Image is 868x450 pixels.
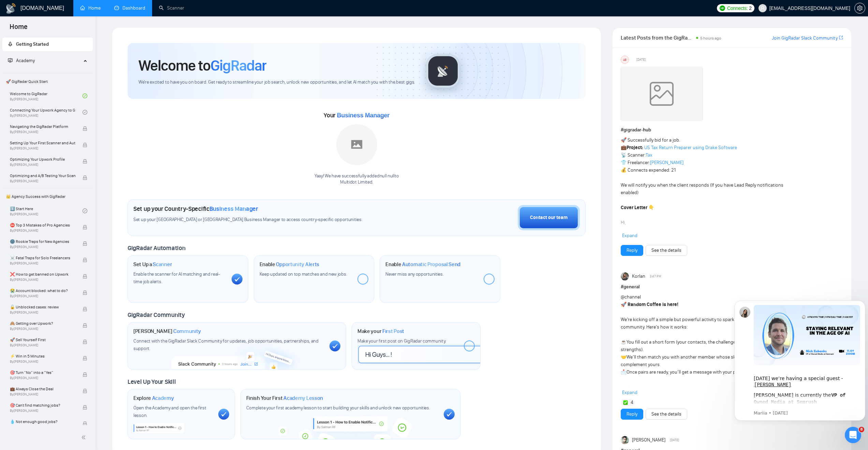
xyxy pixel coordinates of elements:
[385,271,443,277] span: Never miss any opportunities.
[10,238,75,245] span: 🌚 Rookie Traps for New Agencies
[16,58,35,63] span: Academy
[10,123,75,130] span: Navigating the GigRadar Platform
[727,4,748,12] span: Connects:
[10,146,75,150] span: By [PERSON_NAME]
[621,436,629,444] img: Shuban Ali
[10,360,75,364] span: By [PERSON_NAME]
[10,409,75,413] span: By [PERSON_NAME]
[10,327,75,331] span: By [PERSON_NAME]
[83,307,87,311] span: lock
[10,418,75,425] span: 💧 Not enough good jobs?
[274,416,427,439] img: academy-bg.png
[133,261,172,268] h1: Set Up a
[83,389,87,393] span: lock
[83,126,87,131] span: lock
[651,247,681,254] a: See the details
[621,33,694,42] span: Latest Posts from the GigRadar Community
[83,339,87,344] span: lock
[10,255,75,261] span: ☠️ Fatal Traps for Solo Freelancers
[10,245,75,249] span: By [PERSON_NAME]
[621,283,843,291] h1: # general
[621,272,629,280] img: Korlan
[621,354,627,360] span: 🤝
[650,273,661,279] span: 3:47 PM
[133,338,319,351] span: Connect with the GigRadar Slack Community for updates, job opportunities, partnerships, and support.
[209,205,258,213] span: Business Manager
[402,261,460,268] span: Automatic Proposal Send
[138,56,266,75] h1: Welcome to
[10,376,75,380] span: By [PERSON_NAME]
[10,278,75,282] span: By [PERSON_NAME]
[283,395,323,402] span: Academy Lesson
[621,294,641,300] span: @channel
[732,294,868,425] iframe: Intercom notifications message
[518,205,580,230] button: Contact our team
[314,179,399,186] p: Multidot Limited .
[128,244,185,252] span: GigRadar Automation
[10,172,75,179] span: Optimizing and A/B Testing Your Scanner for Better Results
[10,203,83,218] a: 1️⃣ Start HereBy[PERSON_NAME]
[10,140,75,146] span: Setting Up Your First Scanner and Auto-Bidder
[628,302,678,307] strong: Random Coffee is here!
[10,353,75,360] span: ⚡ Win in 5 Minutes
[627,145,643,150] strong: Project:
[114,5,145,11] a: dashboardDashboard
[357,328,404,335] h1: Make your
[651,410,681,418] a: See the details
[720,5,725,11] img: upwork-logo.png
[646,152,652,158] a: Tax
[133,217,401,223] span: Set up your [GEOGRAPHIC_DATA] or [GEOGRAPHIC_DATA] Business Manager to access country-specific op...
[628,384,671,390] a: Fill out the form here
[83,159,87,164] span: lock
[845,427,861,443] iframe: Intercom live chat
[10,310,75,315] span: By [PERSON_NAME]
[631,399,633,406] span: 4
[81,434,88,441] span: double-left
[83,290,87,295] span: lock
[133,405,206,418] span: Open the Academy and open the first lesson.
[83,258,87,262] span: lock
[8,58,35,63] span: Academy
[839,34,843,41] a: export
[10,179,75,183] span: By [PERSON_NAME]
[133,395,174,402] h1: Explore
[10,287,75,294] span: 😭 Account blocked: what to do?
[10,369,75,376] span: 🎯 Turn “No” into a “Yes”
[152,395,174,402] span: Academy
[172,338,302,369] img: slackcommunity-bg.png
[83,372,87,377] span: lock
[772,34,838,42] a: Join GigRadar Slack Community
[10,320,75,327] span: 🙈 Getting over Upwork?
[650,160,683,165] a: [PERSON_NAME]
[10,105,83,120] a: Connecting Your Upwork Agency to GigRadarBy[PERSON_NAME]
[636,57,646,63] span: [DATE]
[855,5,865,11] span: setting
[622,390,637,395] span: Expand
[138,79,415,86] span: We're excited to have you on board. Get ready to streamline your job search, unlock new opportuni...
[854,5,865,11] a: setting
[10,392,75,396] span: By [PERSON_NAME]
[839,35,843,40] span: export
[426,54,460,88] img: gigradar-logo.png
[83,93,87,98] span: check-circle
[83,274,87,279] span: lock
[670,437,679,443] span: [DATE]
[621,369,627,375] span: 📩
[83,110,87,115] span: check-circle
[10,294,75,298] span: By [PERSON_NAME]
[8,58,13,63] span: fund-projection-screen
[8,42,13,46] span: rocket
[324,112,389,119] span: Your
[632,436,665,444] span: [PERSON_NAME]
[627,247,637,254] a: Reply
[621,293,798,421] div: We’re kicking off a simple but powerful activity to spark new collaborations inside our community...
[10,402,75,409] span: 🎯 Can't find matching jobs?
[10,229,75,233] span: By [PERSON_NAME]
